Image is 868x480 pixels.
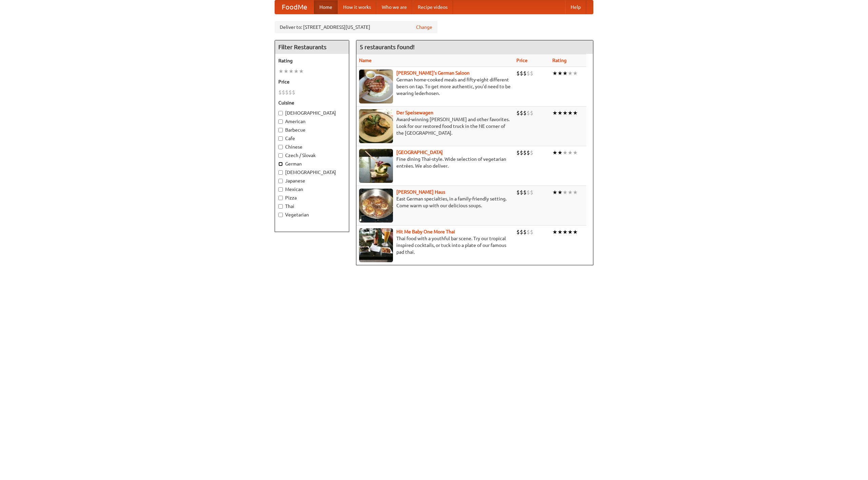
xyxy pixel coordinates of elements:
div: Deliver to: [STREET_ADDRESS][US_STATE] [275,21,437,33]
li: $ [516,109,520,117]
h4: Filter Restaurants [275,40,349,54]
label: [DEMOGRAPHIC_DATA] [278,110,346,116]
li: ★ [573,189,578,196]
li: $ [527,149,530,156]
li: $ [516,70,520,77]
li: $ [530,109,533,117]
label: Vegetarian [278,211,346,218]
li: $ [523,149,527,156]
input: [DEMOGRAPHIC_DATA] [278,111,283,115]
a: Recipe videos [412,0,453,14]
ng-pluralize: 5 restaurants found! [360,44,415,50]
li: $ [530,70,533,77]
li: ★ [573,109,578,117]
li: $ [523,109,527,117]
li: $ [530,149,533,156]
h5: Rating [278,57,346,64]
a: Der Speisewagen [396,110,433,115]
input: Mexican [278,187,283,192]
img: babythai.jpg [359,228,393,262]
a: Who we are [376,0,412,14]
li: $ [520,228,523,236]
a: Home [314,0,338,14]
a: FoodMe [275,0,314,14]
li: ★ [563,109,568,117]
li: ★ [552,109,557,117]
p: Award-winning [PERSON_NAME] and other favorites. Look for our restored food truck in the NE corne... [359,116,511,136]
li: ★ [299,68,304,75]
img: kohlhaus.jpg [359,189,393,223]
li: $ [289,89,292,96]
li: ★ [552,149,557,156]
li: ★ [294,68,299,75]
li: $ [292,89,295,96]
li: $ [523,70,527,77]
li: $ [285,89,289,96]
li: $ [530,189,533,196]
h5: Price [278,78,346,85]
li: ★ [557,228,563,236]
li: $ [516,149,520,156]
input: Thai [278,204,283,209]
a: [PERSON_NAME]'s German Saloon [396,70,470,76]
li: $ [520,189,523,196]
li: $ [523,189,527,196]
label: Cafe [278,135,346,142]
li: ★ [552,228,557,236]
label: Thai [278,203,346,210]
li: ★ [557,70,563,77]
input: Czech / Slovak [278,153,283,158]
a: Help [565,0,586,14]
li: ★ [563,228,568,236]
a: Hit Me Baby One More Thai [396,229,455,234]
p: Thai food with a youthful bar scene. Try our tropical inspired cocktails, or tuck into a plate of... [359,235,511,255]
li: ★ [557,189,563,196]
li: ★ [573,70,578,77]
li: $ [523,228,527,236]
li: $ [527,189,530,196]
li: ★ [568,189,573,196]
li: ★ [573,228,578,236]
li: ★ [289,68,294,75]
li: ★ [563,70,568,77]
a: How it works [338,0,376,14]
p: German home-cooked meals and fifty-eight different beers on tap. To get more authentic, you'd nee... [359,76,511,97]
a: [PERSON_NAME] Haus [396,189,445,195]
li: ★ [568,149,573,156]
a: Name [359,58,372,63]
p: Fine dining Thai-style. Wide selection of vegetarian entrées. We also deliver. [359,156,511,169]
li: $ [282,89,285,96]
img: satay.jpg [359,149,393,183]
li: $ [520,70,523,77]
label: Barbecue [278,127,346,133]
li: ★ [557,149,563,156]
input: German [278,162,283,166]
li: $ [278,89,282,96]
li: ★ [552,189,557,196]
input: Japanese [278,179,283,183]
li: $ [520,109,523,117]
input: Cafe [278,136,283,141]
li: ★ [563,189,568,196]
label: German [278,160,346,167]
label: Czech / Slovak [278,152,346,159]
img: speisewagen.jpg [359,109,393,143]
li: $ [527,70,530,77]
input: [DEMOGRAPHIC_DATA] [278,170,283,175]
li: $ [530,228,533,236]
input: Pizza [278,196,283,200]
li: ★ [278,68,283,75]
li: $ [516,228,520,236]
li: ★ [568,109,573,117]
input: American [278,119,283,124]
label: American [278,118,346,125]
label: Japanese [278,177,346,184]
li: ★ [568,228,573,236]
p: East German specialties, in a family-friendly setting. Come warm up with our delicious soups. [359,195,511,209]
li: $ [516,189,520,196]
a: [GEOGRAPHIC_DATA] [396,150,443,155]
li: $ [520,149,523,156]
